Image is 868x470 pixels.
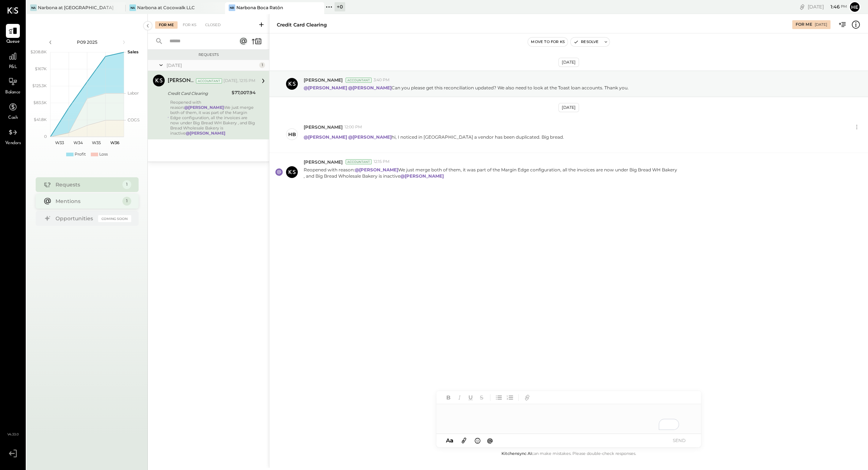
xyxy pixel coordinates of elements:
[444,437,456,445] button: Aa
[128,117,140,122] text: COGS
[110,140,119,145] text: W36
[348,134,392,140] strong: @[PERSON_NAME]
[849,1,861,13] button: He
[0,125,25,147] a: Vendors
[558,58,579,67] div: [DATE]
[44,134,47,139] text: 0
[494,393,504,402] button: Unordered List
[259,62,265,68] div: 1
[374,77,390,83] span: 3:40 PM
[122,180,131,189] div: 1
[799,3,806,11] div: copy link
[38,4,115,11] div: Narbona at [GEOGRAPHIC_DATA] LLC
[196,78,222,83] div: Accountant
[815,22,827,27] div: [DATE]
[0,24,25,45] a: Queue
[56,215,94,222] div: Opportunities
[277,21,327,28] div: Credit Card Clearing
[5,140,21,147] span: Vendors
[98,215,131,222] div: Coming Soon
[304,159,343,165] span: [PERSON_NAME]
[522,393,532,402] button: Add URL
[6,39,20,45] span: Queue
[0,49,25,71] a: P&L
[8,115,18,121] span: Cash
[33,100,47,105] text: $83.5K
[224,78,256,84] div: [DATE], 12:15 PM
[444,393,453,402] button: Bold
[32,83,47,88] text: $125.3K
[34,117,47,122] text: $41.8K
[664,435,694,445] button: SEND
[122,197,131,206] div: 1
[167,62,257,68] div: [DATE]
[30,4,37,11] div: Na
[304,134,564,146] p: hi, I noticed in [GEOGRAPHIC_DATA] a vendor has been duplicated. Big bread.
[56,181,119,188] div: Requests
[35,66,47,71] text: $167K
[558,103,579,112] div: [DATE]
[348,85,392,90] strong: @[PERSON_NAME]
[55,140,64,145] text: W33
[236,4,283,11] div: Narbona Boca Ratōn
[477,393,486,402] button: Strikethrough
[5,89,21,96] span: Balance
[128,49,139,54] text: Sales
[455,393,464,402] button: Italic
[168,90,229,97] div: Credit Card Clearing
[304,134,347,140] strong: @[PERSON_NAME]
[179,21,200,29] div: For KS
[304,167,677,185] p: Reopened with reason: We just merge both of them, it was part of the Margin Edge configuration, a...
[450,437,453,444] span: a
[92,140,101,145] text: W35
[56,197,119,205] div: Mentions
[186,131,225,136] strong: @[PERSON_NAME]
[184,105,224,110] strong: @[PERSON_NAME]
[304,77,343,83] span: [PERSON_NAME]
[232,89,256,96] div: $77,007.94
[304,124,343,130] span: [PERSON_NAME]
[505,393,515,402] button: Ordered List
[346,78,372,83] div: Accountant
[288,131,296,138] div: HB
[400,173,444,179] strong: @[PERSON_NAME]
[170,100,256,136] div: Reopened with reason: We just merge both of them, it was part of the Margin Edge configuration, a...
[485,436,495,445] button: @
[487,437,493,444] span: @
[129,4,136,11] div: Na
[528,38,568,46] button: Move to for ks
[0,100,25,121] a: Cash
[796,22,812,28] div: For Me
[56,39,118,45] div: P09 2025
[151,52,265,57] div: Requests
[75,152,86,157] div: Profit
[137,4,195,11] div: Narbona at Cocowalk LLC
[436,404,701,434] div: To enrich screen reader interactions, please activate Accessibility in Grammarly extension settings
[168,77,194,85] div: [PERSON_NAME]
[201,21,224,29] div: Closed
[374,159,390,165] span: 12:15 PM
[31,49,47,54] text: $208.8K
[155,21,178,29] div: For Me
[344,124,362,130] span: 12:00 PM
[355,167,398,172] strong: @[PERSON_NAME]
[9,64,17,71] span: P&L
[0,75,25,96] a: Balance
[346,159,372,164] div: Accountant
[229,4,235,11] div: NB
[73,140,83,145] text: W34
[335,2,345,11] div: + 0
[304,85,629,91] p: Can you please get this reconciliation updated? We also need to look at the Toast loan accounts. ...
[808,3,847,10] div: [DATE]
[99,152,108,157] div: Loss
[128,90,139,96] text: Labor
[571,38,601,46] button: Resolve
[466,393,475,402] button: Underline
[304,85,347,90] strong: @[PERSON_NAME]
